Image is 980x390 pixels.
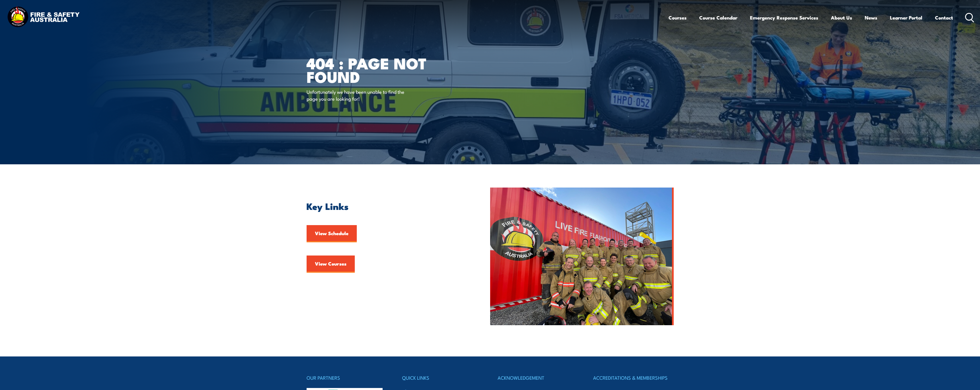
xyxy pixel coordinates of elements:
h4: ACKNOWLEDGEMENT [498,374,578,382]
img: FSA People – Team photo aug 2023 [490,188,674,325]
h1: 404 : Page Not Found [307,56,448,83]
a: About Us [831,10,852,25]
a: Contact [935,10,953,25]
h4: QUICK LINKS [402,374,482,382]
a: Course Calendar [699,10,737,25]
h4: ACCREDITATIONS & MEMBERSHIPS [593,374,673,382]
a: Courses [669,10,687,25]
a: Learner Portal [890,10,922,25]
a: View Schedule [307,225,357,242]
p: Unfortunately we have been unable to find the page you are looking for! [307,88,411,102]
a: News [865,10,877,25]
a: Emergency Response Services [750,10,818,25]
h4: OUR PARTNERS [307,374,387,382]
a: View Courses [307,256,355,273]
h2: Key Links [307,202,464,210]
